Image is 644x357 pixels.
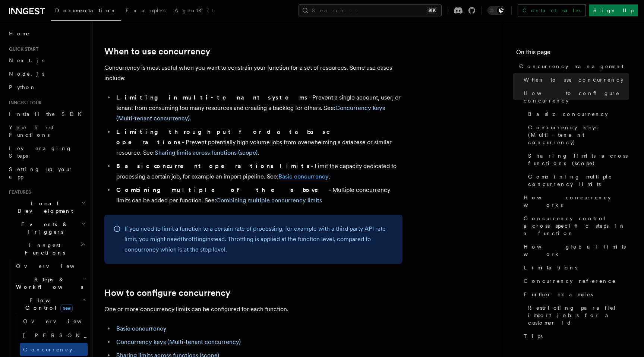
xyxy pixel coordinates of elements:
a: Overview [13,259,88,273]
span: Concurrency management [519,63,624,70]
a: Documentation [51,2,121,21]
button: Steps & Workflows [13,273,88,294]
a: Concurrency reference [521,274,629,288]
span: Examples [126,7,165,13]
a: Concurrency keys (Multi-tenant concurrency) [525,121,629,149]
strong: Combining multiple of the above [116,186,329,193]
a: Further examples [521,288,629,301]
a: Concurrency control across specific steps in a function [521,212,629,240]
a: Concurrency keys (Multi-tenant concurrency) [116,338,241,345]
a: Examples [121,2,170,20]
a: How to configure concurrency [104,288,230,298]
a: Overview [20,315,88,328]
a: Basic concurrency [525,107,629,121]
strong: Basic concurrent operations limits [116,162,311,170]
span: Basic concurrency [528,110,608,118]
a: Next.js [6,54,88,67]
span: How to configure concurrency [524,89,629,104]
a: Sharing limits across functions (scope) [155,149,258,156]
span: Combining multiple concurrency limits [528,173,629,188]
strong: Limiting throughput for database operations [116,128,341,146]
span: How concurrency works [524,194,629,209]
span: Features [6,189,31,195]
span: Inngest Functions [6,241,80,256]
button: Search...⌘K [299,4,442,16]
span: Local Development [6,200,81,215]
a: Concurrency management [516,60,629,73]
span: Sharing limits across functions (scope) [528,152,629,167]
span: Your first Functions [9,124,53,138]
a: When to use concurrency [521,73,629,86]
span: Flow Control [13,297,82,312]
span: Concurrency keys (Multi-tenant concurrency) [528,124,629,146]
a: When to use concurrency [104,46,210,57]
li: - Limit the capacity dedicated to processing a certain job, for example an import pipeline. See: . [114,161,402,182]
span: Node.js [9,71,44,77]
a: How concurrency works [521,191,629,212]
a: [PERSON_NAME] [20,328,88,343]
p: Concurrency is most useful when you want to constrain your function for a set of resources. Some ... [104,63,402,83]
a: Restricting parallel import jobs for a customer id [525,301,629,329]
a: Setting up your app [6,162,88,183]
span: Concurrency control across specific steps in a function [524,215,629,237]
button: Local Development [6,197,88,218]
span: Documentation [55,7,117,13]
kbd: ⌘K [427,7,437,14]
span: Limitations [524,264,577,271]
a: How global limits work [521,240,629,261]
li: - Prevent potentially high volume jobs from overwhelming a database or similar resource. See: . [114,127,402,158]
button: Toggle dark mode [487,6,505,15]
a: Node.js [6,67,88,80]
span: Quick start [6,46,38,52]
a: How to configure concurrency [521,86,629,107]
span: Overview [16,263,93,269]
span: Leveraging Steps [9,145,72,159]
a: Leveraging Steps [6,142,88,162]
a: AgentKit [170,2,218,20]
a: Limitations [521,261,629,274]
a: Basic concurrency [116,325,167,332]
button: Flow Controlnew [13,294,88,315]
span: Concurrency reference [524,277,616,285]
p: One or more concurrency limits can be configured for each function. [104,304,402,315]
span: Further examples [524,291,593,298]
span: Next.js [9,57,44,63]
span: Overview [23,318,100,324]
a: Contact sales [518,4,586,16]
span: How global limits work [524,243,629,258]
span: Python [9,84,36,90]
a: Basic concurrency [278,173,329,180]
a: Sign Up [589,4,638,16]
a: Your first Functions [6,121,88,142]
span: Setting up your app [9,166,73,180]
a: Concurrency [20,343,88,356]
a: Python [6,80,88,94]
a: throttling [180,236,206,243]
span: Events & Triggers [6,221,81,236]
a: Combining multiple concurrency limits [525,170,629,191]
span: AgentKit [174,7,214,13]
span: When to use concurrency [524,76,624,83]
span: new [60,304,73,312]
a: Combining multiple concurrency limits [216,197,322,204]
button: Inngest Functions [6,238,88,259]
span: Steps & Workflows [13,276,83,291]
span: Tips [524,332,543,340]
button: Events & Triggers [6,218,88,238]
a: Home [6,27,88,40]
p: If you need to limit a function to a certain rate of processing, for example with a third party A... [124,224,394,255]
span: [PERSON_NAME] [23,332,132,338]
li: - Multiple concurrency limits can be added per function. See: [114,185,402,206]
span: Home [9,30,30,37]
a: Sharing limits across functions (scope) [525,149,629,170]
strong: Limiting in multi-tenant systems [116,94,309,101]
span: Install the SDK [9,111,86,117]
a: Tips [521,329,629,343]
span: Restricting parallel import jobs for a customer id [528,304,629,326]
span: Concurrency [23,347,72,353]
h4: On this page [516,48,629,60]
a: Install the SDK [6,107,88,121]
li: - Prevent a single account, user, or tenant from consuming too many resources and creating a back... [114,92,402,124]
span: Inngest tour [6,100,42,106]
